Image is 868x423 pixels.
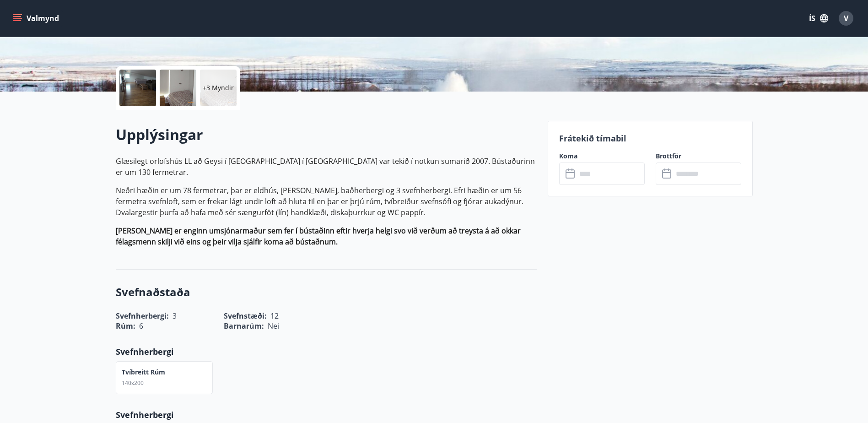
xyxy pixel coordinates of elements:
button: menu [11,10,63,27]
span: Rúm : [116,321,135,331]
span: Barnarúm : [224,321,264,331]
span: V [844,13,848,23]
p: Neðri hæðin er um 78 fermetrar, þar er eldhús, [PERSON_NAME], baðherbergi og 3 svefnherbergi. Efr... [116,185,537,218]
strong: [PERSON_NAME] er enginn umsjónarmaður sem fer í bústaðinn eftir hverja helgi svo við verðum að tr... [116,226,521,247]
p: Svefnherbergi [116,346,537,358]
p: Frátekið tímabil [559,132,741,144]
span: Nei [268,321,279,331]
p: Tvíbreitt rúm [122,368,165,377]
label: Brottför [656,152,741,161]
span: 140x200 [122,379,144,387]
h2: Upplýsingar [116,125,537,145]
span: 6 [139,321,143,331]
button: V [835,7,857,29]
label: Koma [559,152,645,161]
h3: Svefnaðstaða [116,284,537,300]
p: +3 Myndir [203,83,234,92]
p: Glæsilegt orlofshús LL að Geysi í [GEOGRAPHIC_DATA] í [GEOGRAPHIC_DATA] var tekið í notkun sumari... [116,156,537,178]
p: Svefnherbergi [116,409,537,421]
button: ÍS [804,10,833,27]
